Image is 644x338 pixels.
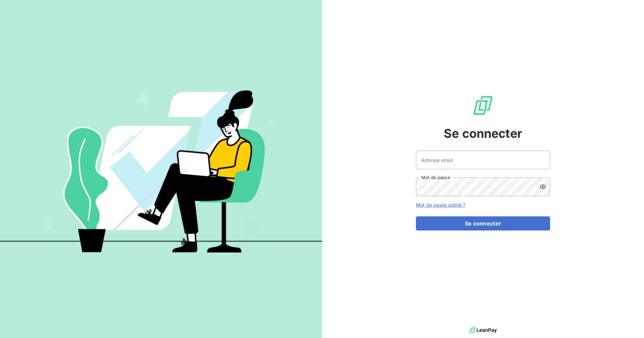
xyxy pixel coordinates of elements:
a: Mot de passe oublié ? [416,202,465,208]
span: Se connecter [444,124,522,142]
button: Se connecter [416,216,550,230]
img: logo [469,325,497,335]
input: placeholder [416,151,550,169]
img: Logo LeanPay [472,95,494,116]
